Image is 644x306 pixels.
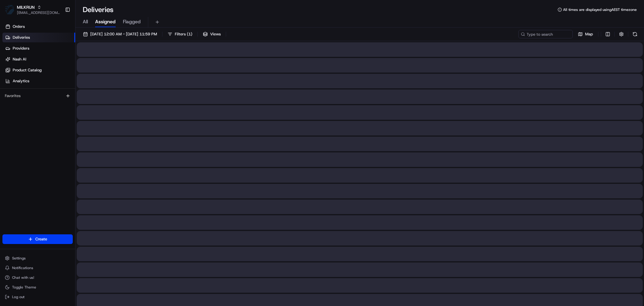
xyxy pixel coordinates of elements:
span: Nash AI [13,57,26,62]
button: Notifications [2,264,73,272]
button: MILKRUN [17,4,35,10]
a: Deliveries [2,33,75,42]
a: Analytics [2,76,75,86]
span: Product Catalog [13,67,42,73]
span: Providers [13,46,29,51]
img: MILKRUN [5,5,14,15]
span: Assigned [95,18,116,25]
h1: Deliveries [83,5,114,15]
button: Map [575,30,596,38]
button: Toggle Theme [2,283,73,291]
button: Create [2,234,73,244]
span: Notifications [12,265,33,270]
button: Refresh [631,30,639,38]
span: Deliveries [13,35,30,40]
button: [EMAIL_ADDRESS][DOMAIN_NAME] [17,10,60,15]
span: Map [585,31,593,37]
span: Create [35,236,47,242]
span: All [83,18,88,25]
span: ( 1 ) [187,31,192,37]
button: [DATE] 12:00 AM - [DATE] 11:59 PM [80,30,160,38]
input: Type to search [518,30,573,38]
span: [DATE] 12:00 AM - [DATE] 11:59 PM [90,31,157,37]
a: Orders [2,22,75,31]
button: Chat with us! [2,273,73,282]
button: MILKRUNMILKRUN[EMAIL_ADDRESS][DOMAIN_NAME] [2,2,62,17]
button: Settings [2,254,73,262]
div: Favorites [2,91,73,101]
span: Settings [12,256,26,261]
span: Log out [12,295,24,299]
span: Chat with us! [12,275,34,280]
a: Product Catalog [2,65,75,75]
span: Views [210,31,221,37]
button: Log out [2,293,73,301]
button: Views [200,30,223,38]
span: Filters [175,31,192,37]
span: Toggle Theme [12,285,36,290]
a: Providers [2,44,75,53]
a: Nash AI [2,54,75,64]
span: All times are displayed using AEST timezone [563,7,637,12]
span: Flagged [123,18,141,25]
button: Filters(1) [165,30,195,38]
span: Orders [13,24,25,29]
span: Analytics [13,78,29,84]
